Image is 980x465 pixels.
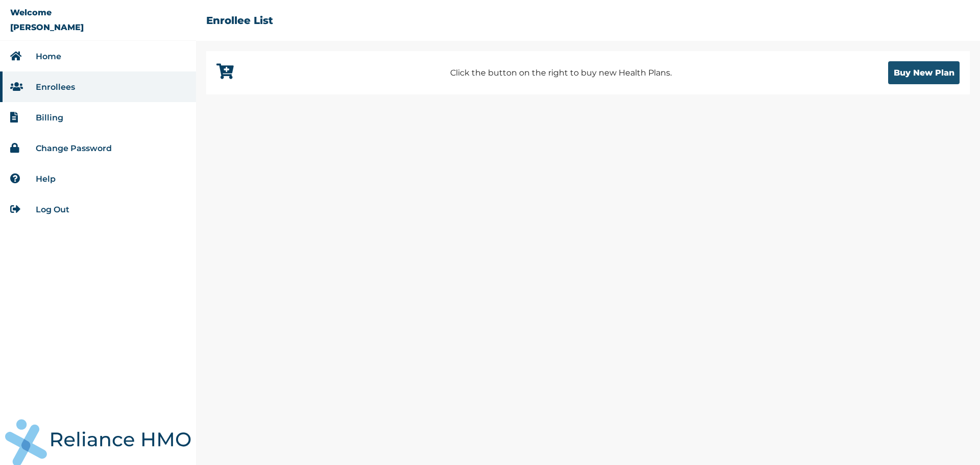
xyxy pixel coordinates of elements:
[36,174,56,184] a: Help
[36,205,69,214] a: Log Out
[450,67,672,79] p: Click the button on the right to buy new Health Plans.
[36,52,61,61] a: Home
[206,14,273,27] h2: Enrollee List
[36,113,63,123] a: Billing
[36,82,75,92] a: Enrollees
[888,61,960,84] button: Buy New Plan
[36,143,112,153] a: Change Password
[10,22,84,32] p: [PERSON_NAME]
[10,8,52,17] p: Welcome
